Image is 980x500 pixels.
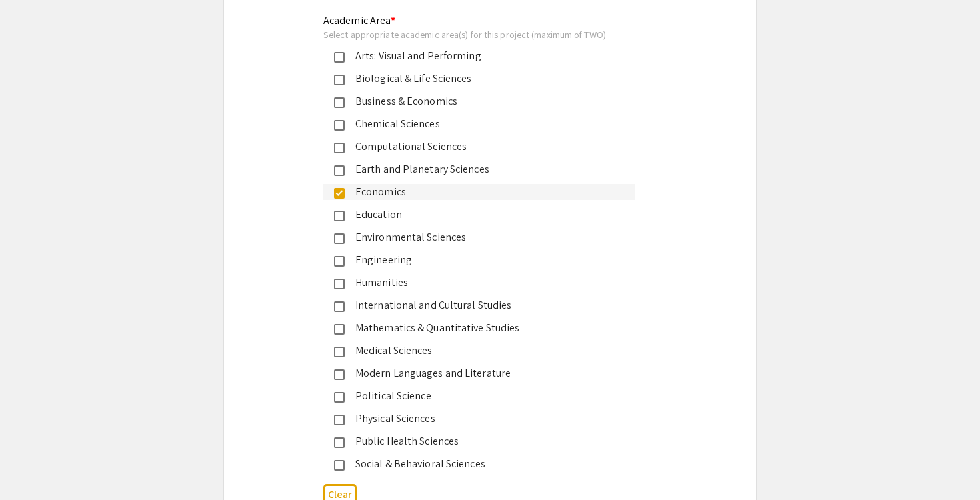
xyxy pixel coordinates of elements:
div: Political Science [345,388,625,404]
div: Engineering [345,252,625,268]
div: Select appropriate academic area(s) for this project (maximum of TWO) [323,29,635,41]
div: Education [345,207,625,223]
div: Earth and Planetary Sciences [345,161,625,177]
div: Public Health Sciences [345,433,625,449]
div: Mathematics & Quantitative Studies [345,320,625,336]
div: Biological & Life Sciences [345,71,625,87]
div: Modern Languages and Literature [345,365,625,381]
div: Medical Sciences [345,343,625,359]
div: Computational Sciences [345,139,625,155]
div: Social & Behavioral Sciences [345,456,625,472]
div: Arts: Visual and Performing [345,48,625,64]
div: Chemical Sciences [345,116,625,132]
div: International and Cultural Studies [345,297,625,313]
div: Business & Economics [345,93,625,109]
div: Environmental Sciences [345,229,625,245]
div: Physical Sciences [345,411,625,427]
mat-label: Academic Area [323,13,395,27]
div: Economics [345,184,625,200]
iframe: Chat [10,440,57,490]
div: Humanities [345,275,625,291]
